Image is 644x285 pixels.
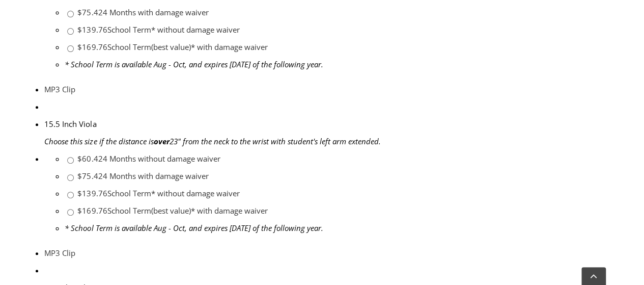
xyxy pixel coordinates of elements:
[77,171,208,181] a: $75.424 Months with damage waiver
[44,115,496,133] div: 15.5 Inch Viola
[77,205,107,216] span: $169.76
[77,7,102,17] span: $75.42
[77,42,267,52] a: $169.76School Term(best value)* with damage waiver
[77,153,220,164] a: $60.424 Months without damage waiver
[77,24,239,35] a: $139.76School Term* without damage waiver
[44,136,380,146] em: Choose this size if the distance is 23" from the neck to the wrist with student's left arm extended.
[44,248,75,258] a: MP3 Clip
[65,223,323,233] em: * School Term is available Aug - Oct, and expires [DATE] of the following year.
[77,42,107,52] span: $169.76
[77,188,239,198] a: $139.76School Term* without damage waiver
[77,153,102,164] span: $60.42
[77,7,208,17] a: $75.424 Months with damage waiver
[77,171,102,181] span: $75.42
[44,84,75,94] a: MP3 Clip
[77,188,107,198] span: $139.76
[77,24,107,35] span: $139.76
[77,205,267,216] a: $169.76School Term(best value)* with damage waiver
[65,59,323,69] em: * School Term is available Aug - Oct, and expires [DATE] of the following year.
[153,136,169,146] strong: over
